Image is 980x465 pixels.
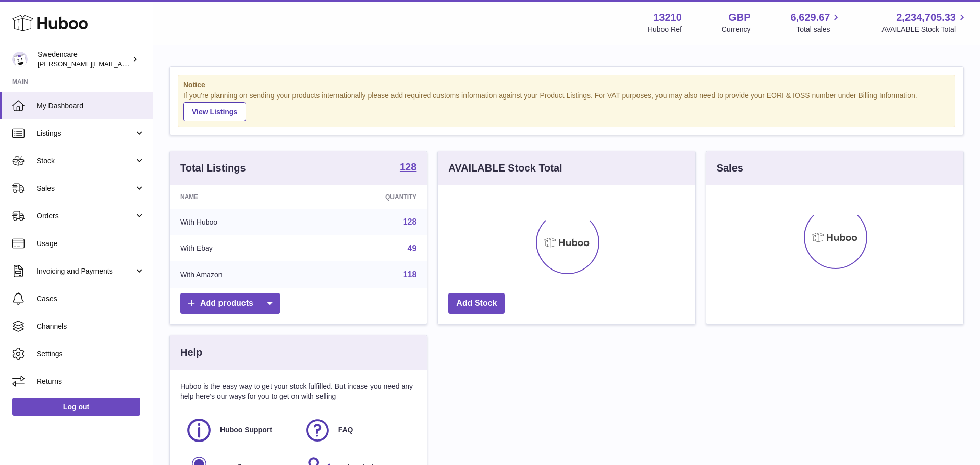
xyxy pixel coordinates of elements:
th: Quantity [310,185,427,209]
span: Orders [37,211,134,221]
a: 6,629.67 Total sales [791,11,842,34]
a: Add Stock [448,293,505,314]
th: Name [170,185,310,209]
div: Huboo Ref [648,25,682,34]
img: rebecca.fall@swedencare.co.uk [12,52,28,67]
span: 2,234,705.33 [896,11,956,25]
span: Usage [37,239,145,249]
p: Huboo is the easy way to get your stock fulfilled. But incase you need any help here's our ways f... [180,382,416,401]
span: Channels [37,322,145,331]
h3: Total Listings [180,161,246,175]
span: Cases [37,294,145,304]
a: 49 [408,244,417,253]
div: Swedencare [38,50,130,69]
a: View Listings [183,102,246,121]
a: 2,234,705.33 AVAILABLE Stock Total [881,11,968,34]
td: With Ebay [170,235,310,262]
strong: 128 [400,162,416,172]
span: Sales [37,184,134,193]
h3: AVAILABLE Stock Total [448,161,562,175]
span: Total sales [796,25,842,34]
span: 6,629.67 [791,11,830,25]
h3: Sales [717,161,743,175]
td: With Huboo [170,209,310,235]
strong: 13210 [653,11,682,25]
span: Settings [37,349,145,359]
h3: Help [180,346,202,359]
strong: Notice [183,80,950,90]
span: [PERSON_NAME][EMAIL_ADDRESS][DOMAIN_NAME] [38,60,205,68]
a: Add products [180,293,280,314]
div: If you're planning on sending your products internationally please add required customs informati... [183,91,950,121]
a: 128 [400,162,416,174]
span: Huboo Support [220,425,272,435]
a: Log out [12,398,140,416]
span: My Dashboard [37,101,145,111]
a: 128 [403,217,417,226]
span: Stock [37,156,134,166]
a: Huboo Support [185,417,293,444]
td: With Amazon [170,261,310,288]
a: 118 [403,270,417,279]
span: AVAILABLE Stock Total [881,25,968,34]
strong: GBP [728,11,750,25]
span: FAQ [338,425,353,435]
span: Invoicing and Payments [37,266,134,276]
span: Listings [37,129,134,138]
a: FAQ [304,417,412,444]
span: Returns [37,377,145,386]
div: Currency [722,25,751,34]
